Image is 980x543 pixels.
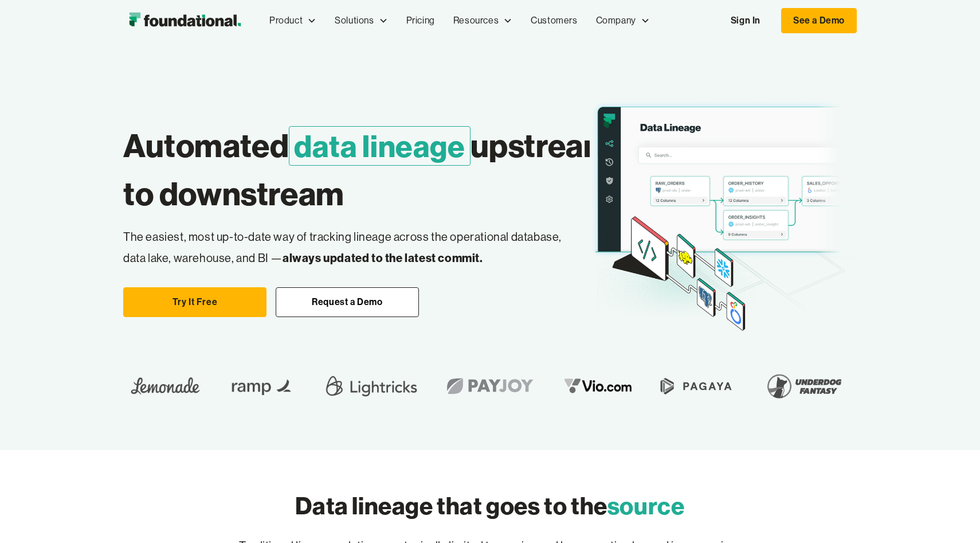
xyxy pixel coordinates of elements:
[289,126,470,166] span: data lineage
[224,368,302,404] img: Ramp Logo
[654,368,738,404] img: Pagaya Logo
[397,2,444,40] a: Pricing
[607,491,685,521] span: source
[326,2,397,40] div: Solutions
[596,13,636,28] div: Company
[444,2,522,40] div: Resources
[260,2,326,40] div: Product
[522,2,586,40] a: Customers
[437,368,542,404] img: Payjoy logo
[123,368,207,404] img: Lemonade Logo
[453,13,499,28] div: Resources
[283,251,483,265] strong: always updated to the latest commit.
[123,227,571,269] p: The easiest, most up-to-date way of tracking lineage across the operational database, data lake, ...
[719,9,772,33] a: Sign In
[758,368,850,404] img: Underdog Fantasy Logo
[276,287,419,317] a: Request a Demo
[123,9,246,32] img: Foundational Logo
[269,13,303,28] div: Product
[335,13,374,28] div: Solutions
[322,368,421,404] img: Lightricks Logo
[781,8,857,33] a: See a Demo
[923,488,980,543] iframe: Chat Widget
[123,287,266,317] a: Try It Free
[587,2,659,40] div: Company
[123,122,611,218] h1: Automated upstream to downstream
[295,489,684,522] h2: Data lineage that goes to the
[123,9,246,32] a: home
[556,368,641,404] img: vio logo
